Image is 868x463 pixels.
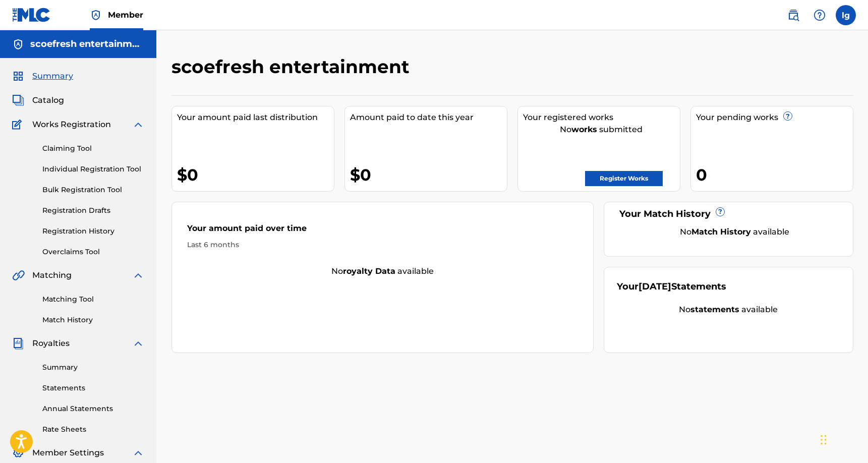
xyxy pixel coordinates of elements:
div: Your Statements [617,280,726,294]
strong: Match History [691,227,751,237]
img: expand [132,269,144,281]
img: MLC Logo [12,8,51,22]
a: Match History [42,315,144,325]
a: Statements [42,383,144,393]
div: No available [172,265,594,277]
div: Your amount paid last distribution [177,111,334,124]
div: Your registered works [523,111,680,124]
img: search [787,9,799,21]
div: User Menu [836,5,856,25]
a: SummarySummary [12,70,73,82]
span: Member [108,9,143,21]
a: Overclaims Tool [42,247,144,257]
iframe: Chat Widget [818,415,868,463]
div: Amount paid to date this year [350,111,507,124]
div: Your amount paid over time [187,222,578,240]
img: expand [132,337,144,350]
img: Top Rightsholder [90,9,102,21]
a: Public Search [783,5,803,25]
iframe: Resource Center [840,301,868,387]
a: CatalogCatalog [12,94,64,106]
span: Matching [32,269,72,281]
div: 0 [696,163,853,186]
span: Member Settings [32,447,104,459]
div: No available [617,304,840,316]
span: ? [716,208,724,216]
div: Last 6 months [187,240,578,250]
div: Your Match History [617,207,840,221]
div: Your pending works [696,111,853,124]
img: expand [132,119,144,131]
a: Claiming Tool [42,143,144,154]
span: Summary [32,70,73,82]
img: Works Registration [12,119,25,131]
div: No available [629,226,840,238]
a: Bulk Registration Tool [42,185,144,195]
span: ? [784,112,792,120]
strong: royalty data [343,266,395,276]
div: $0 [177,163,334,186]
div: No submitted [523,124,680,136]
span: Works Registration [32,119,111,131]
a: Individual Registration Tool [42,164,144,175]
span: Catalog [32,94,64,106]
img: Member Settings [12,447,24,459]
strong: works [571,125,597,134]
span: [DATE] [639,281,671,292]
a: Registration History [42,226,144,237]
img: Royalties [12,337,24,350]
a: Rate Sheets [42,424,144,435]
div: Drag [821,425,827,455]
h2: scoefresh entertainment [171,55,415,78]
a: Registration Drafts [42,205,144,216]
img: expand [132,447,144,459]
img: Accounts [12,38,24,50]
div: $0 [350,163,507,186]
img: help [814,9,826,21]
a: Annual Statements [42,403,144,414]
a: Register Works [585,171,663,186]
a: Matching Tool [42,294,144,305]
img: Summary [12,70,24,82]
span: Royalties [32,337,70,350]
div: Help [809,5,830,25]
img: Catalog [12,94,24,106]
img: Matching [12,269,25,281]
strong: statements [690,305,739,314]
a: Summary [42,362,144,373]
h5: scoefresh entertainment [30,38,144,50]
